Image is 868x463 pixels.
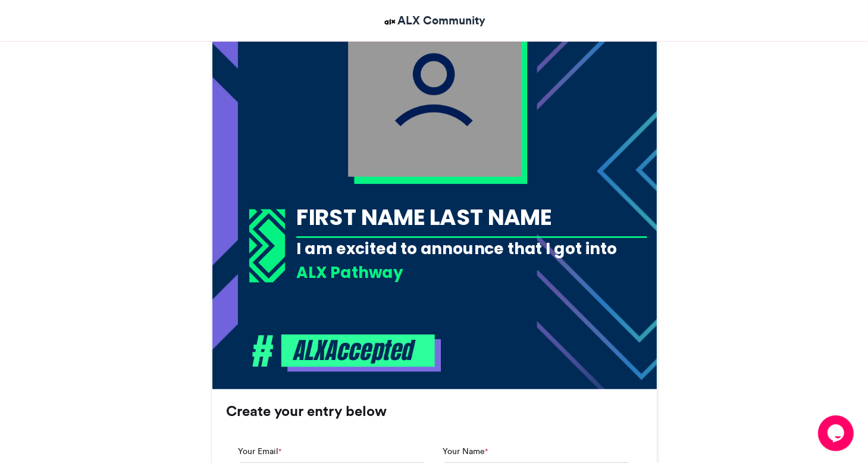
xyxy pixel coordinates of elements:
iframe: chat widget [818,415,856,451]
label: Your Name [443,445,488,458]
a: ALX Community [383,12,485,29]
label: Your Email [239,445,282,458]
img: ALX Community [383,14,397,29]
h3: Create your entry below [227,404,642,418]
img: 1718367053.733-03abb1a83a9aadad37b12c69bdb0dc1c60dcbf83.png [249,209,285,283]
div: I am excited to announce that I got into the [296,238,647,281]
img: user_filled.png [348,4,521,177]
div: ALX Pathway [296,262,647,284]
div: FIRST NAME LAST NAME [296,202,647,233]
